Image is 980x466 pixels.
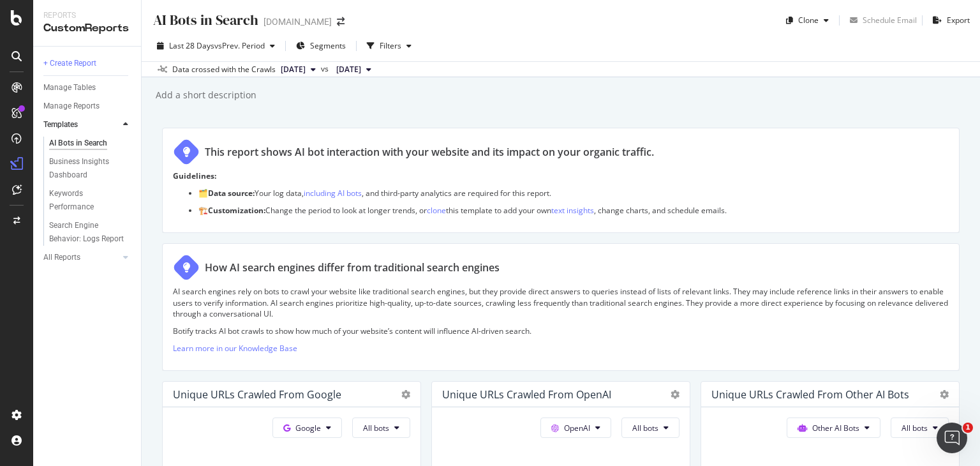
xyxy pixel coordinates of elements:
[276,62,321,77] button: [DATE]
[331,62,376,77] button: [DATE]
[173,343,297,354] a: Learn more in our Knowledge Base
[863,15,917,26] div: Schedule Email
[621,417,679,438] button: All bots
[154,89,256,101] div: Add a short description
[427,205,446,216] a: clone
[198,188,949,199] p: 🗂️ Your log data, , and third-party analytics are required for this report.
[43,10,131,21] div: Reports
[172,64,276,75] div: Data crossed with the Crawls
[43,251,80,264] div: All Reports
[310,40,346,51] span: Segments
[272,417,342,438] button: Google
[43,57,132,70] a: + Create Report
[902,423,928,433] span: All bots
[540,417,611,438] button: OpenAI
[43,81,132,94] a: Manage Tables
[321,63,331,75] span: vs
[49,155,132,182] a: Business Insights Dashboard
[162,243,960,371] div: How AI search engines differ from traditional search enginesAI search engines rely on bots to cra...
[963,423,973,433] span: 1
[380,40,401,51] div: Filters
[337,17,345,26] div: arrow-right-arrow-left
[208,188,255,199] strong: Data source:
[43,57,96,70] div: + Create Report
[49,187,121,214] div: Keywords Performance
[152,10,258,30] div: AI Bots in Search
[205,145,654,160] div: This report shows AI bot interaction with your website and its impact on your organic traffic.
[43,100,100,113] div: Manage Reports
[208,205,265,216] strong: Customization:
[173,286,949,319] p: AI search engines rely on bots to crawl your website like traditional search engines, but they pr...
[173,326,949,336] p: Botify tracks AI bot crawls to show how much of your website’s content will influence AI-driven s...
[711,388,909,401] div: Unique URLs Crawled from Other AI Bots
[49,219,124,246] div: Search Engine Behavior: Logs Report
[295,423,321,433] span: Google
[43,118,119,132] a: Templates
[205,260,500,275] div: How AI search engines differ from traditional search engines
[352,417,410,438] button: All bots
[281,64,306,75] span: 2025 Aug. 22nd
[173,388,341,401] div: Unique URLs Crawled from Google
[49,137,132,150] a: AI Bots in Search
[928,10,970,31] button: Export
[291,36,351,56] button: Segments
[551,205,594,216] a: text insights
[937,423,967,453] iframe: Intercom live chat
[49,155,122,182] div: Business Insights Dashboard
[798,15,819,26] div: Clone
[43,118,78,132] div: Templates
[812,423,859,433] span: Other AI Bots
[49,187,132,214] a: Keywords Performance
[947,15,970,26] div: Export
[214,40,265,51] span: vs Prev. Period
[362,36,417,56] button: Filters
[43,81,96,94] div: Manage Tables
[173,170,216,181] strong: Guidelines:
[43,251,119,264] a: All Reports
[564,423,590,433] span: OpenAI
[169,40,214,51] span: Last 28 Days
[845,10,917,31] button: Schedule Email
[264,15,332,28] div: [DOMAIN_NAME]
[43,21,131,36] div: CustomReports
[162,128,960,233] div: This report shows AI bot interaction with your website and its impact on your organic traffic.Gui...
[43,100,132,113] a: Manage Reports
[152,36,280,56] button: Last 28 DaysvsPrev. Period
[442,388,611,401] div: Unique URLs Crawled from OpenAI
[336,64,361,75] span: 2025 Jul. 18th
[787,417,880,438] button: Other AI Bots
[198,205,949,216] p: 🏗️ Change the period to look at longer trends, or this template to add your own , change charts, ...
[304,188,362,199] a: including AI bots
[49,219,132,246] a: Search Engine Behavior: Logs Report
[632,423,658,433] span: All bots
[49,137,107,150] div: AI Bots in Search
[363,423,389,433] span: All bots
[891,417,949,438] button: All bots
[781,10,834,31] button: Clone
